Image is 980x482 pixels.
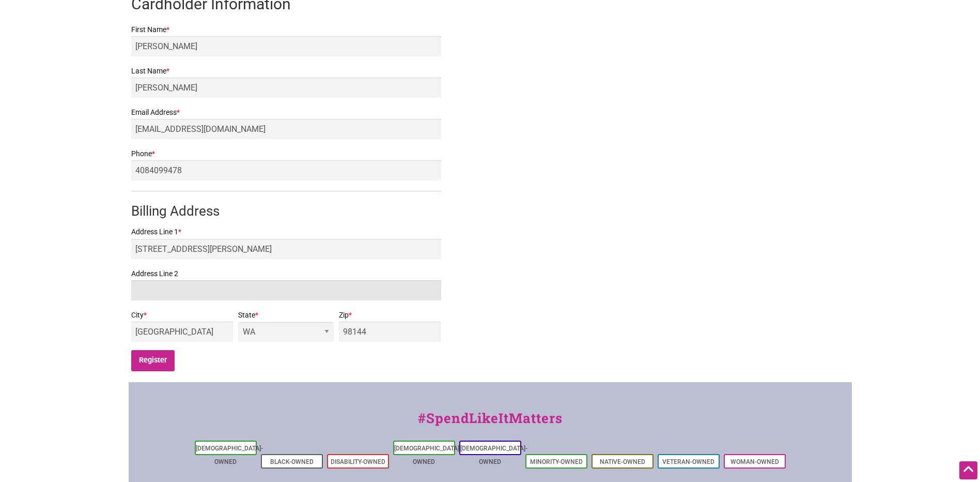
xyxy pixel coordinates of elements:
[238,309,333,322] label: State
[131,147,441,160] label: Phone
[131,106,441,119] label: Email Address
[460,445,527,465] a: [DEMOGRAPHIC_DATA]-Owned
[600,458,645,465] a: Native-Owned
[959,461,977,479] div: Scroll Back to Top
[131,225,441,238] label: Address Line 1
[131,350,175,371] input: Register
[131,23,441,36] label: First Name
[730,458,779,465] a: Woman-Owned
[131,309,234,322] label: City
[331,458,385,465] a: Disability-Owned
[394,445,461,465] a: [DEMOGRAPHIC_DATA]-Owned
[270,458,314,465] a: Black-Owned
[339,309,441,322] label: Zip
[196,445,263,465] a: [DEMOGRAPHIC_DATA]-Owned
[131,202,441,220] h3: Billing Address
[131,267,441,280] label: Address Line 2
[662,458,714,465] a: Veteran-Owned
[131,65,441,78] label: Last Name
[530,458,583,465] a: Minority-Owned
[129,408,852,439] div: #SpendLikeItMatters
